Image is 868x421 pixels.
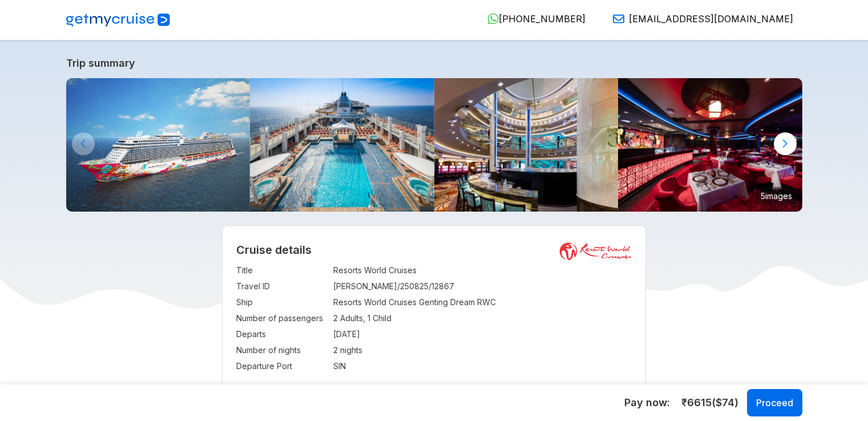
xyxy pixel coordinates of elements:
img: GentingDreambyResortsWorldCruises-KlookIndia.jpg [66,78,251,212]
td: : [328,310,333,326]
img: 4.jpg [434,78,619,212]
td: Number of nights [236,342,328,358]
td: Departure Port [236,358,328,374]
small: 5 images [756,187,797,204]
td: : [328,278,333,294]
td: 2 nights [333,342,632,358]
button: Proceed [747,389,802,416]
img: WhatsApp [487,13,499,25]
span: ₹ 6615 ($ 74 ) [681,395,738,410]
h5: Pay now: [624,396,670,410]
td: Ship [236,294,328,310]
img: Email [613,13,624,25]
td: : [328,358,333,374]
span: [PHONE_NUMBER] [499,13,586,25]
td: : [328,326,333,342]
td: 2 Adults, 1 Child [333,310,632,326]
a: Trip summary [66,57,802,69]
h2: Cruise details [236,243,632,257]
td: [PERSON_NAME]/250825/12867 [333,278,632,294]
a: [EMAIL_ADDRESS][DOMAIN_NAME] [604,13,793,25]
td: SIN [333,358,632,374]
td: : [328,262,333,278]
td: Resorts World Cruises [333,262,632,278]
a: [PHONE_NUMBER] [478,13,586,25]
span: [EMAIL_ADDRESS][DOMAIN_NAME] [629,13,793,25]
td: [DATE] [333,326,632,342]
td: Title [236,262,328,278]
td: : [328,294,333,310]
img: 16.jpg [618,78,802,212]
img: Main-Pool-800x533.jpg [250,78,434,212]
td: Travel ID [236,278,328,294]
td: Departs [236,326,328,342]
td: : [328,342,333,358]
td: Number of passengers [236,310,328,326]
td: Resorts World Cruises Genting Dream RWC [333,294,632,310]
